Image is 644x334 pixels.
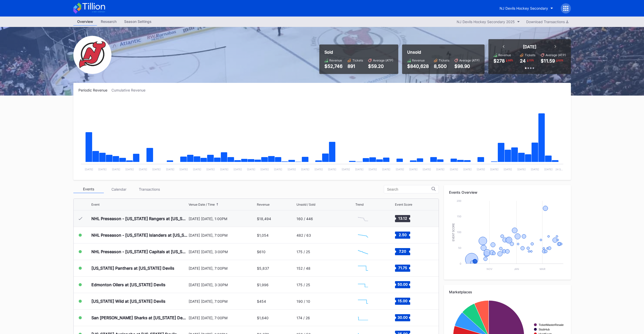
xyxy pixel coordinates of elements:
div: 190 / 10 [296,299,310,303]
div: 63 % [558,58,564,62]
svg: Chart title [355,278,371,291]
a: Research [97,18,120,26]
text: 7.20 [399,249,406,253]
div: 152 / 48 [296,266,310,270]
svg: Chart title [355,245,371,258]
text: 100 [457,231,461,234]
img: NJ_Devils_Hockey_Secondary.png [73,36,111,74]
div: San [PERSON_NAME] Sharks at [US_STATE] Devils [91,315,187,320]
div: Tickets [525,53,535,57]
text: 71.75 [398,266,407,270]
div: NJ Devils Hockey Secondary 2025 [457,20,515,24]
div: Marketplaces [449,290,566,294]
div: [US_STATE] Panthers at [US_STATE] Devils [91,266,174,271]
text: [DATE] [328,168,336,171]
div: 482 / 63 [296,233,311,237]
text: [DATE] [152,168,161,171]
text: [DATE] [531,168,539,171]
div: Research [97,18,120,25]
div: [US_STATE] Wild at [US_STATE] Devils [91,299,166,304]
text: [DATE] [341,168,350,171]
div: NHL Preseason - [US_STATE] Rangers at [US_STATE] Devils [91,216,187,221]
div: Tickets [352,58,363,62]
div: [DATE] [DATE], 7:00PM [189,316,256,320]
div: $1,996 [257,283,269,287]
div: [DATE] [DATE], 3:30PM [189,283,256,287]
text: [DATE] [409,168,417,171]
div: NHL Preseason - [US_STATE] Islanders at [US_STATE] Devils [91,233,187,238]
div: $278 [493,58,505,64]
div: Periodic Revenue [78,88,111,92]
text: Mar [539,267,545,270]
div: Revenue [498,53,511,57]
div: $1,640 [257,316,269,320]
div: Trend [355,203,364,206]
text: [DATE] [450,168,458,171]
text: [DATE] [206,168,215,171]
div: 174 / 26 [296,316,310,320]
text: 50.00 [398,282,408,286]
text: 200 [457,199,461,202]
div: 160 / 446 [296,217,313,221]
text: 0 [460,262,461,265]
div: Download Transactions [526,20,568,24]
text: [DATE] [112,168,120,171]
text: Nov [487,267,492,270]
text: [DATE] [98,168,107,171]
text: [DATE] [423,168,431,171]
div: Sold [324,50,393,55]
svg: Chart title [449,198,566,275]
svg: Chart title [355,262,371,275]
text: 30.00 [398,315,408,320]
div: $52,746 [324,64,342,69]
svg: Chart title [355,295,371,308]
div: 175 / 25 [296,250,310,254]
text: 50 [458,246,461,249]
text: [DATE] [382,168,390,171]
text: StubHub [539,328,550,331]
text: [DATE] [85,168,93,171]
div: Events Overview [449,190,566,194]
div: [DATE] [523,44,536,49]
button: NJ Devils Hockey Secondary [496,4,557,13]
text: [DATE] [247,168,255,171]
div: Edmonton Oilers at [US_STATE] Devils [91,282,166,287]
div: Revenue [412,58,425,62]
div: NHL Preseason - [US_STATE] Capitals at [US_STATE] Devils (Split Squad) [91,249,187,254]
div: $1,054 [257,233,269,237]
a: Overview [73,18,97,26]
text: [DATE] [166,168,174,171]
text: 24 S… [555,168,563,171]
div: Season Settings [120,18,155,25]
div: Revenue [257,203,270,206]
div: [DATE] [DATE], 1:00PM [189,217,256,221]
div: 15 % [529,58,534,62]
div: 68 % [507,58,514,62]
div: Unsold [407,50,480,55]
input: Search [387,187,432,191]
button: Download Transactions [524,18,571,25]
text: [DATE] [517,168,525,171]
text: [DATE] [287,168,296,171]
div: 891 [348,64,363,69]
text: [DATE] [139,168,147,171]
text: [DATE] [477,168,485,171]
div: $840,628 [407,64,429,69]
div: Unsold / Sold [296,203,315,206]
text: TicketMasterResale [539,323,564,326]
div: $11.59 [541,58,555,64]
div: $59.20 [368,64,393,69]
div: Revenue [329,58,342,62]
text: [DATE] [436,168,444,171]
text: [DATE] [125,168,134,171]
div: Average (ATP) [546,53,566,57]
text: [DATE] [220,168,228,171]
text: [DATE] [369,168,377,171]
svg: Chart title [355,229,371,241]
a: Season Settings [120,18,155,26]
text: 13.12 [398,216,407,220]
text: [DATE] [544,168,553,171]
div: [DATE] [DATE], 3:00PM [189,250,256,254]
text: [DATE] [490,168,499,171]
